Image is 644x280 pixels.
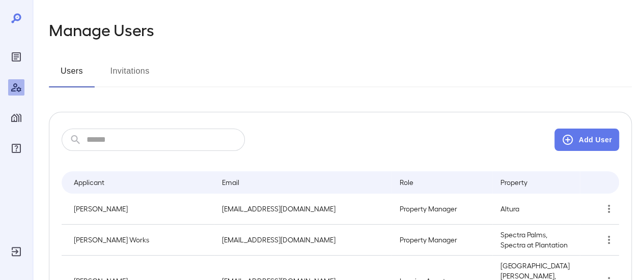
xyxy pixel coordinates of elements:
p: [PERSON_NAME] Works [74,235,206,245]
div: Manage Users [8,79,24,96]
p: [EMAIL_ADDRESS][DOMAIN_NAME] [222,235,383,245]
th: Property [492,171,580,194]
button: Invitations [107,63,153,87]
div: Log Out [8,243,24,260]
p: Property Manager [400,204,484,214]
th: Role [391,171,492,194]
p: Spectra Palms, Spectra at Plantation [500,230,572,250]
th: Email [214,171,391,194]
p: Property Manager [400,235,484,245]
button: Add User [554,129,619,151]
button: Users [49,63,95,87]
th: Applicant [62,171,214,194]
h2: Manage Users [49,20,154,39]
div: Manage Properties [8,110,24,126]
p: [EMAIL_ADDRESS][DOMAIN_NAME] [222,204,383,214]
p: Altura [500,204,572,214]
div: Reports [8,49,24,65]
p: [PERSON_NAME] [74,204,206,214]
div: FAQ [8,140,24,157]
